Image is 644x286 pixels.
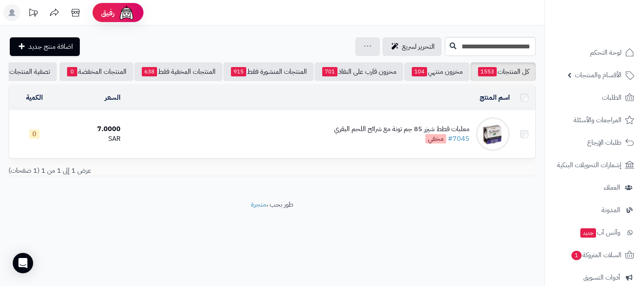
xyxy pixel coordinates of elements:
span: العملاء [604,182,620,193]
a: #7045 [448,134,470,144]
a: المدونة [550,200,639,220]
span: طلبات الإرجاع [587,137,622,149]
span: رفيق [101,8,115,18]
span: إشعارات التحويلات البنكية [557,159,622,171]
a: طلبات الإرجاع [550,132,639,153]
span: المراجعات والأسئلة [574,114,622,126]
a: السلات المتروكة1 [550,245,639,265]
span: الطلبات [602,92,622,104]
div: 7.0000 [63,124,120,134]
a: مخزون منتهي104 [404,62,470,81]
a: إشعارات التحويلات البنكية [550,155,639,175]
a: مخزون قارب على النفاذ701 [315,62,403,81]
span: الأقسام والمنتجات [575,69,622,81]
span: اضافة منتج جديد [28,42,73,52]
a: العملاء [550,177,639,198]
span: التحرير لسريع [402,42,435,52]
img: معلبات قطط شيزر 85 جم تونة مع شرائح اللحم البقري [476,117,510,151]
a: كل المنتجات1553 [470,62,536,81]
a: التحرير لسريع [382,37,442,56]
a: متجرة [251,199,266,210]
span: وآتس آب [579,227,620,238]
span: لوحة التحكم [590,47,622,59]
span: 1 [571,250,582,261]
span: 1553 [478,67,497,76]
div: SAR [63,134,120,144]
span: 701 [322,67,337,76]
a: اسم المنتج [480,93,510,103]
span: 915 [231,67,246,76]
span: 638 [142,67,157,76]
img: logo-2.png [586,22,636,40]
span: تصفية المنتجات [9,67,50,77]
div: معلبات قطط شيزر 85 جم تونة مع شرائح اللحم البقري [334,124,470,134]
div: عرض 1 إلى 1 من 1 (1 صفحات) [2,166,272,176]
a: اضافة منتج جديد [10,37,80,56]
span: السلات المتروكة [571,249,622,261]
a: الكمية [26,93,43,103]
a: المنتجات المخفية فقط638 [134,62,222,81]
div: Open Intercom Messenger [13,253,33,273]
a: المنتجات المخفضة0 [59,62,133,81]
a: لوحة التحكم [550,42,639,63]
a: المراجعات والأسئلة [550,110,639,130]
span: 0 [29,129,39,139]
span: مخفي [425,134,446,143]
span: أدوات التسويق [583,272,620,283]
img: ai-face.png [118,4,135,21]
a: وآتس آبجديد [550,222,639,243]
a: تحديثات المنصة [22,4,44,23]
a: المنتجات المنشورة فقط915 [223,62,314,81]
a: السعر [105,93,121,103]
span: المدونة [602,204,620,216]
span: 104 [412,67,427,76]
span: جديد [580,228,596,238]
a: الطلبات [550,87,639,108]
span: 0 [67,67,77,76]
